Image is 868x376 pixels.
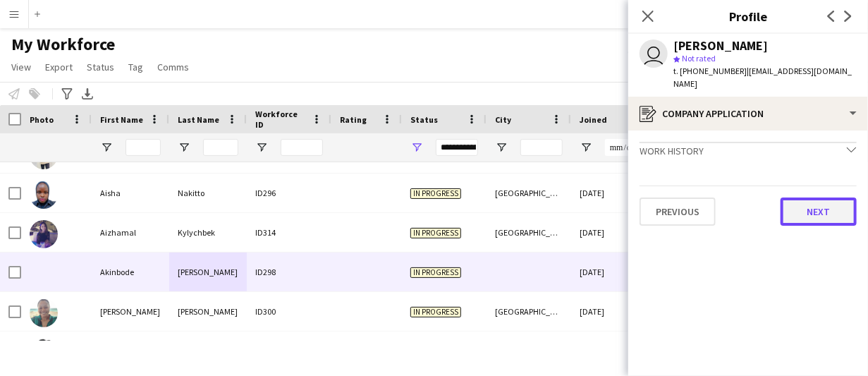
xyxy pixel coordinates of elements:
[30,220,58,248] img: Aizhamal Kylychbek
[45,61,73,73] span: Export
[87,61,114,73] span: Status
[255,141,268,154] button: Open Filter Menu
[178,141,190,154] button: Open Filter Menu
[6,58,37,76] a: View
[79,85,96,102] app-action-btn: Export XLSX
[487,292,571,331] div: [GEOGRAPHIC_DATA]
[92,213,169,252] div: Aizhamal
[169,213,247,252] div: Kylychbek
[100,141,113,154] button: Open Filter Menu
[410,307,461,317] span: In progress
[92,292,169,331] div: [PERSON_NAME]
[640,198,716,226] button: Previous
[410,141,423,154] button: Open Filter Menu
[571,332,656,370] div: [DATE]
[410,114,438,125] span: Status
[247,253,331,291] div: ID298
[781,198,857,226] button: Next
[81,58,120,76] a: Status
[11,34,115,55] span: My Workforce
[30,299,58,327] img: Ako Marie Terese
[410,267,461,278] span: In progress
[571,292,656,331] div: [DATE]
[92,253,169,291] div: Akinbode
[520,139,563,156] input: City Filter Input
[682,53,716,63] span: Not rated
[487,213,571,252] div: [GEOGRAPHIC_DATA]
[30,339,58,367] img: Alejandro De leon
[157,61,189,73] span: Comms
[169,253,247,291] div: [PERSON_NAME]
[605,139,647,156] input: Joined Filter Input
[169,332,247,370] div: De [PERSON_NAME]
[247,332,331,370] div: ID690
[255,109,306,130] span: Workforce ID
[11,61,31,73] span: View
[247,292,331,331] div: ID300
[571,213,656,252] div: [DATE]
[340,114,367,125] span: Rating
[571,174,656,212] div: [DATE]
[495,114,511,125] span: City
[628,7,868,25] h3: Profile
[580,114,607,125] span: Joined
[673,40,768,52] div: [PERSON_NAME]
[247,213,331,252] div: ID314
[59,85,75,102] app-action-btn: Advanced filters
[487,332,571,370] div: [GEOGRAPHIC_DATA]
[30,114,54,125] span: Photo
[123,58,149,76] a: Tag
[580,141,592,154] button: Open Filter Menu
[169,174,247,212] div: Nakitto
[126,139,161,156] input: First Name Filter Input
[178,114,219,125] span: Last Name
[673,66,852,89] span: | [EMAIL_ADDRESS][DOMAIN_NAME]
[203,139,238,156] input: Last Name Filter Input
[628,97,868,131] div: Company application
[673,66,747,76] span: t. [PHONE_NUMBER]
[495,141,508,154] button: Open Filter Menu
[39,58,78,76] a: Export
[571,253,656,291] div: [DATE]
[152,58,195,76] a: Comms
[487,174,571,212] div: [GEOGRAPHIC_DATA]
[100,114,143,125] span: First Name
[410,228,461,238] span: In progress
[281,139,323,156] input: Workforce ID Filter Input
[30,181,58,209] img: Aisha Nakitto
[410,188,461,199] span: In progress
[640,142,857,157] div: Work history
[92,174,169,212] div: Aisha
[247,174,331,212] div: ID296
[128,61,143,73] span: Tag
[169,292,247,331] div: [PERSON_NAME]
[92,332,169,370] div: [PERSON_NAME]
